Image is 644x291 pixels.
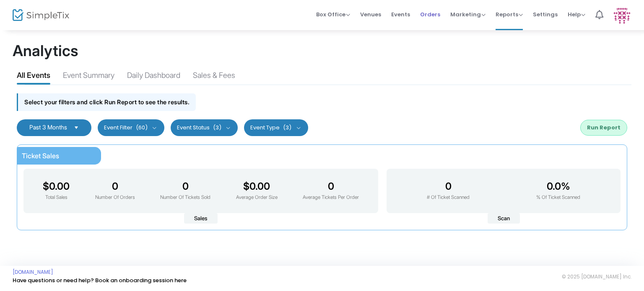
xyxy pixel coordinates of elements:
[70,124,82,131] button: Select
[184,213,218,224] span: Sales
[43,180,70,192] h3: $0.00
[213,124,221,131] span: (3)
[303,194,359,201] p: Average Tickets Per Order
[17,93,196,111] div: Select your filters and click Run Report to see the results.
[13,42,631,60] h1: Analytics
[391,4,410,25] span: Events
[496,10,523,18] span: Reports
[160,194,210,201] p: Number Of Tickets Sold
[13,276,187,284] a: Have questions or need help? Book an onboarding session here
[283,124,291,131] span: (3)
[536,194,580,201] p: % Of Ticket Scanned
[95,180,135,192] h3: 0
[427,194,470,201] p: # Of Ticket Scanned
[171,119,238,136] button: Event Status(3)
[427,180,470,192] h3: 0
[136,124,148,131] span: (60)
[533,4,558,25] span: Settings
[536,180,580,192] h3: 0.0%
[43,194,70,201] p: Total Sales
[303,180,359,192] h3: 0
[193,70,235,84] div: Sales & Fees
[236,194,278,201] p: Average Order Size
[244,119,308,136] button: Event Type(3)
[127,70,180,84] div: Daily Dashboard
[420,4,440,25] span: Orders
[63,70,114,84] div: Event Summary
[568,10,585,18] span: Help
[450,10,486,18] span: Marketing
[562,273,631,280] span: © 2025 [DOMAIN_NAME] Inc.
[580,120,627,136] button: Run Report
[360,4,381,25] span: Venues
[236,180,278,192] h3: $0.00
[22,152,59,160] span: Ticket Sales
[316,10,350,18] span: Box Office
[160,180,210,192] h3: 0
[17,70,50,84] div: All Events
[29,124,67,131] span: Past 3 Months
[488,213,520,224] span: Scan
[13,269,53,276] a: [DOMAIN_NAME]
[95,194,135,201] p: Number Of Orders
[98,119,164,136] button: Event Filter(60)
